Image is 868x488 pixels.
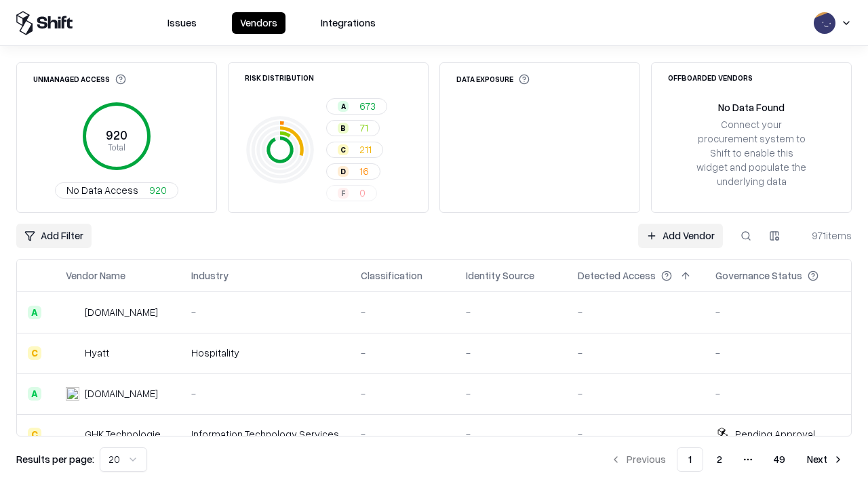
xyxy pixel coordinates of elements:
[602,447,852,472] nav: pagination
[66,306,79,319] img: intrado.com
[28,428,41,441] div: C
[578,346,694,360] div: -
[85,427,170,441] div: GHK Technologies Inc.
[715,268,802,283] div: Governance Status
[359,121,368,135] span: 71
[28,306,41,319] div: A
[677,447,703,472] button: 1
[326,120,380,136] button: B71
[159,12,205,34] button: Issues
[763,447,796,472] button: 49
[466,427,556,441] div: -
[28,387,41,401] div: A
[715,386,840,401] div: -
[326,98,387,115] button: A673
[361,305,444,319] div: -
[695,117,808,189] div: Connect your procurement system to Shift to enable this widget and populate the underlying data
[191,386,339,401] div: -
[66,428,79,441] img: GHK Technologies Inc.
[715,346,840,360] div: -
[66,268,125,283] div: Vendor Name
[85,386,158,401] div: [DOMAIN_NAME]
[359,142,372,157] span: 211
[799,447,852,472] button: Next
[466,346,556,360] div: -
[66,183,138,197] span: No Data Access
[313,12,384,34] button: Integrations
[85,346,109,360] div: Hyatt
[55,182,178,199] button: No Data Access920
[359,99,376,113] span: 673
[338,123,349,134] div: B
[326,163,380,180] button: D16
[191,346,339,360] div: Hospitality
[466,268,534,283] div: Identity Source
[106,127,127,142] tspan: 920
[28,346,41,360] div: C
[232,12,285,34] button: Vendors
[706,447,733,472] button: 2
[456,74,530,85] div: Data Exposure
[338,166,349,177] div: D
[361,346,444,360] div: -
[361,268,422,283] div: Classification
[245,74,314,81] div: Risk Distribution
[361,386,444,401] div: -
[668,74,753,81] div: Offboarded Vendors
[715,305,840,319] div: -
[466,386,556,401] div: -
[578,427,694,441] div: -
[361,427,444,441] div: -
[191,305,339,319] div: -
[578,305,694,319] div: -
[578,386,694,401] div: -
[797,228,852,243] div: 971 items
[338,101,349,112] div: A
[735,427,815,441] div: Pending Approval
[149,183,167,197] span: 920
[466,305,556,319] div: -
[108,142,125,152] tspan: Total
[359,164,369,178] span: 16
[191,268,229,283] div: Industry
[638,224,723,248] a: Add Vendor
[16,224,92,248] button: Add Filter
[66,346,79,360] img: Hyatt
[33,74,126,85] div: Unmanaged Access
[191,427,339,441] div: Information Technology Services
[578,268,656,283] div: Detected Access
[16,452,94,466] p: Results per page:
[326,142,383,158] button: C211
[85,305,158,319] div: [DOMAIN_NAME]
[718,100,785,115] div: No Data Found
[66,387,79,401] img: primesec.co.il
[338,144,349,155] div: C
